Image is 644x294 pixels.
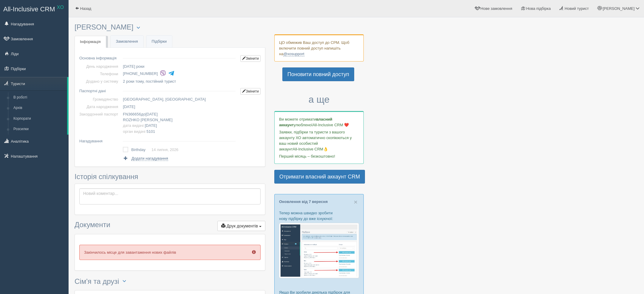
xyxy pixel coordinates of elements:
span: × [354,198,357,205]
span: Нове замовлення [481,6,512,11]
span: Назад [80,6,91,11]
td: Дата народження [79,103,120,110]
a: Підбірки [146,36,172,48]
a: Поновити повний доступ [282,67,354,81]
td: День народження [79,63,120,70]
span: [DATE] [145,123,157,128]
b: власний аккаунт [279,117,332,127]
span: FN366656 [123,112,141,116]
td: [DATE] роки [120,63,238,70]
p: Ви можете отримати улюбленої [279,116,359,128]
td: , постійний турист [120,78,238,85]
img: %D0%BF%D1%96%D0%B4%D0%B1%D1%96%D1%80%D0%BA%D0%B0-%D1%82%D1%83%D1%80%D0%B8%D1%81%D1%82%D1%83-%D1%8... [279,223,359,278]
img: viber-colored.svg [160,70,166,76]
span: [PERSON_NAME] [603,6,634,11]
td: Додано у систему [79,78,120,85]
a: 14 липня, 2026 [151,147,178,152]
a: Корпорати [11,113,67,124]
p: Тепер можна швидко зробити нову підбірку до вже існуючої: [279,210,359,221]
h3: Сім'я та друзі [75,277,265,287]
td: Основна інформація [79,52,120,63]
td: Паспортні дані [79,85,120,96]
a: Оновлення від 7 вересня [279,199,328,204]
img: telegram-colored-4375108.svg [168,70,174,76]
td: Birthday [131,146,151,154]
td: Нагадування [79,135,120,145]
td: [GEOGRAPHIC_DATA], [GEOGRAPHIC_DATA] [120,96,238,103]
p: Перший місяць – безкоштовно! [279,153,359,159]
a: Додати нагадування [123,156,168,161]
h3: Історія спілкування [75,173,265,181]
span: дата видачі [123,123,144,128]
h3: а ще [274,94,364,105]
p: Закінчилось місце для завантаження нових файлів [79,245,261,260]
span: [DATE] [145,112,158,116]
span: All-Inclusive CRM👌 [293,147,328,151]
a: @xosupport [283,52,304,56]
a: Розсилки [11,124,67,135]
span: Друк документів [227,224,258,228]
span: ROZHKO [123,118,140,122]
a: В роботі [11,92,67,103]
a: Змінити [240,55,261,62]
a: Отримати власний аккаунт CRM [274,170,365,184]
a: All-Inclusive CRM XO [0,0,68,17]
span: орган видачі [123,129,145,134]
h3: Документи [75,221,265,231]
p: Заявки, підбірки та туристи з вашого аккаунту ХО автоматично скопіюються у ваш новий особистий ак... [279,129,359,152]
a: Інформація [75,36,106,48]
td: Громадянство [79,96,120,103]
sup: XO [57,5,64,10]
button: Друк документів [217,221,265,231]
a: Змінити [240,88,261,95]
button: Close [354,199,357,205]
h3: [PERSON_NAME] [75,23,265,31]
li: [PHONE_NUMBER] [123,70,238,78]
a: Замовлення [111,36,143,48]
span: Нова підбірка [526,6,551,11]
span: Інформація [80,39,101,44]
a: Архів [11,103,67,113]
span: All-Inclusive CRM ❤️ [312,123,349,127]
span: до [123,112,157,116]
span: [DATE] [123,104,135,109]
td: Телефони [79,70,120,78]
span: All-Inclusive CRM [3,5,55,13]
td: Закордонний паспорт [79,110,120,135]
span: Додати нагадування [131,156,168,161]
span: 5101 [146,129,155,134]
span: [PERSON_NAME] [141,118,173,122]
span: 2 роки тому [123,79,143,84]
span: Новий турист [565,6,589,11]
div: ЦО обмежив Ваш доступ до СРМ. Щоб включити повний доступ напишіть на [274,34,364,61]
